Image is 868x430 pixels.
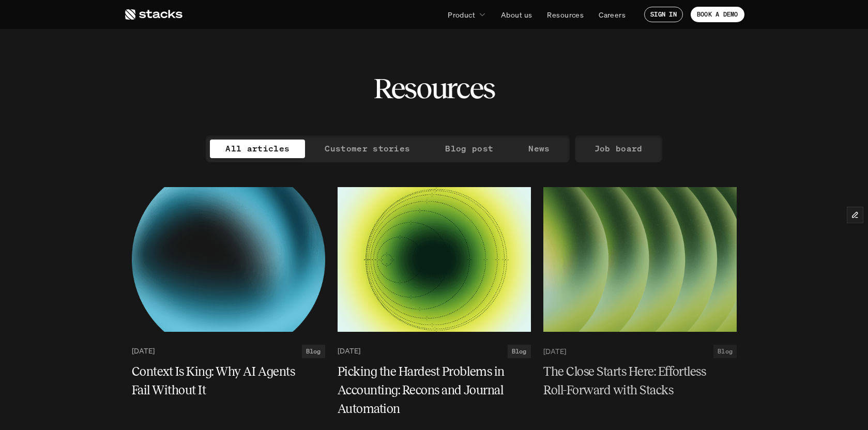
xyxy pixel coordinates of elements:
[132,362,313,400] h5: Context Is King: Why AI Agents Fail Without It
[225,141,290,156] p: All articles
[650,11,677,18] p: SIGN IN
[697,11,738,18] p: BOOK A DEMO
[132,345,325,358] a: [DATE]Blog
[579,140,658,158] a: Job board
[543,347,566,356] p: [DATE]
[599,9,626,20] p: Careers
[595,141,643,156] p: Job board
[512,348,527,355] h2: Blog
[543,362,737,400] a: The Close Starts Here: Effortless Roll-Forward with Stacks
[430,140,509,158] a: Blog post
[338,347,360,356] p: [DATE]
[309,140,425,158] a: Customer stories
[373,72,495,104] h2: Resources
[513,140,565,158] a: News
[528,141,550,156] p: News
[501,9,532,20] p: About us
[691,7,744,22] a: BOOK A DEMO
[718,348,733,355] h2: Blog
[338,345,531,358] a: [DATE]Blog
[448,9,475,20] p: Product
[210,140,305,158] a: All articles
[132,362,325,400] a: Context Is King: Why AI Agents Fail Without It
[306,348,321,355] h2: Blog
[155,47,200,55] a: Privacy Policy
[495,5,538,24] a: About us
[543,362,724,400] h5: The Close Starts Here: Effortless Roll-Forward with Stacks
[325,141,410,156] p: Customer stories
[547,9,584,20] p: Resources
[543,345,737,358] a: [DATE]Blog
[644,7,683,22] a: SIGN IN
[338,362,519,418] h5: Picking the Hardest Problems in Accounting: Recons and Journal Automation
[338,362,531,418] a: Picking the Hardest Problems in Accounting: Recons and Journal Automation
[847,207,863,223] button: Edit Framer Content
[541,5,590,24] a: Resources
[592,5,632,24] a: Careers
[445,141,493,156] p: Blog post
[132,347,155,356] p: [DATE]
